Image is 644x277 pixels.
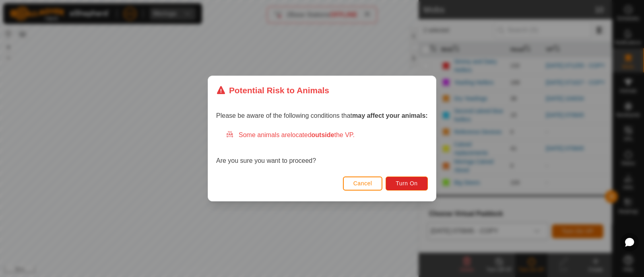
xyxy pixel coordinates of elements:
span: Cancel [353,180,372,187]
button: Turn On [386,176,428,191]
button: Cancel [343,176,383,191]
span: Please be aware of the following conditions that [216,112,428,119]
strong: outside [312,131,334,138]
span: Turn On [396,180,418,187]
div: Are you sure you want to proceed? [216,130,428,166]
div: Some animals are [226,130,428,140]
div: Potential Risk to Animals [216,84,329,96]
span: located the VP. [291,131,355,138]
strong: may affect your animals: [352,112,428,119]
